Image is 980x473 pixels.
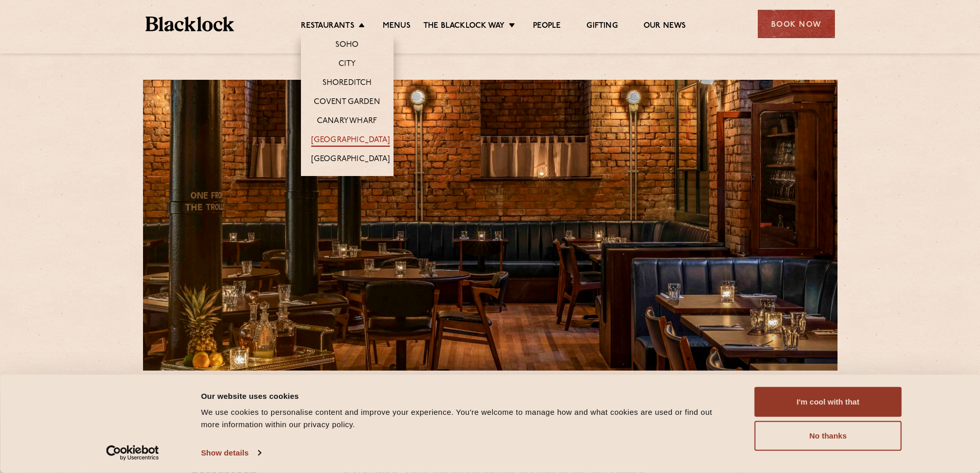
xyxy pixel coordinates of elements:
[201,445,261,461] a: Show details
[314,97,380,109] a: Covent Garden
[201,406,732,431] div: We use cookies to personalise content and improve your experience. You're welcome to manage how a...
[755,387,902,417] button: I'm cool with that
[301,21,354,32] a: Restaurants
[87,445,177,461] a: Usercentrics Cookiebot - opens in a new window
[146,16,235,31] img: BL_Textured_Logo-footer-cropped.svg
[383,21,411,32] a: Menus
[533,21,561,32] a: People
[317,116,377,128] a: Canary Wharf
[586,21,617,32] a: Gifting
[758,10,835,38] div: Book Now
[644,21,686,32] a: Our News
[311,135,390,147] a: [GEOGRAPHIC_DATA]
[423,21,505,32] a: The Blacklock Way
[335,40,359,51] a: Soho
[201,390,732,402] div: Our website uses cookies
[755,421,902,451] button: No thanks
[311,154,390,166] a: [GEOGRAPHIC_DATA]
[323,78,372,90] a: Shoreditch
[338,59,356,71] a: City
